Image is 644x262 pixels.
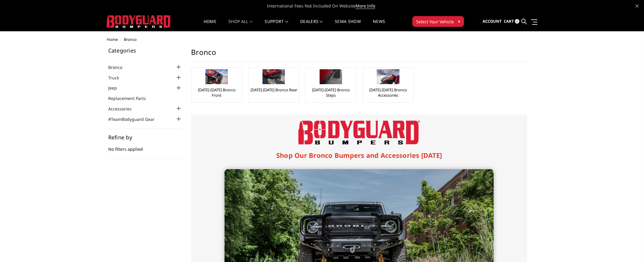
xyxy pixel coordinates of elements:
[108,106,139,112] a: Accessories
[191,48,527,61] h1: Bronco
[108,75,126,81] a: Truck
[504,13,519,30] a: Cart 0
[307,87,355,98] a: [DATE]-[DATE] Bronco Steps
[108,64,130,70] a: Bronco
[108,135,182,158] div: No filters applied
[515,19,519,24] span: 0
[108,135,182,140] h5: Refine by
[193,87,240,98] a: [DATE]-[DATE] Bronco Front
[228,19,253,31] a: shop all
[373,19,385,31] a: News
[107,15,171,28] img: BODYGUARD BUMPERS
[416,19,454,25] span: Select Your Vehicle
[225,150,494,160] h1: Shop Our Bronco Bumpers and Accessories [DATE]
[107,37,118,42] a: Home
[458,18,460,24] span: ▾
[504,19,514,24] span: Cart
[335,19,361,31] a: SEMA Show
[251,87,297,93] a: [DATE]-[DATE] Bronco Rear
[483,19,502,24] span: Account
[412,16,464,27] button: Select Your Vehicle
[364,87,412,98] a: [DATE]-[DATE] Bronco Accessories
[108,85,124,91] a: Jeep
[300,19,323,31] a: Dealers
[298,121,420,144] img: Bodyguard Bumpers Logo
[483,13,502,30] a: Account
[204,19,216,31] a: Home
[108,116,162,122] a: #TeamBodyguard Gear
[124,37,137,42] span: Bronco
[108,95,153,101] a: Replacement Parts
[108,48,182,53] h5: Categories
[355,3,375,9] a: More Info
[265,19,288,31] a: Support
